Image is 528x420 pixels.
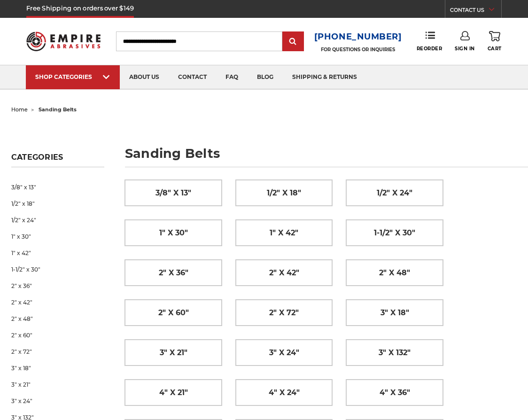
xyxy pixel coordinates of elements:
[314,47,402,53] p: FOR QUESTIONS OR INQUIRIES
[11,153,104,167] h5: Categories
[236,260,333,286] a: 2" x 42"
[346,300,443,326] a: 3" x 18"
[11,393,104,409] a: 3" x 24"
[11,245,104,261] a: 1" x 42"
[450,5,501,18] a: CONTACT US
[269,345,299,361] span: 3" x 24"
[35,73,110,80] div: SHOP CATEGORIES
[380,305,409,321] span: 3" x 18"
[11,376,104,393] a: 3" x 21"
[283,65,366,89] a: shipping & returns
[125,380,222,405] a: 4" x 21"
[346,220,443,246] a: 1-1/2" x 30"
[125,340,222,366] a: 3" x 21"
[314,30,402,44] a: [PHONE_NUMBER]
[216,65,248,89] a: faq
[267,185,301,201] span: 1/2" x 18"
[11,228,104,245] a: 1" x 30"
[379,265,410,281] span: 2" x 48"
[11,311,104,327] a: 2" x 48"
[346,260,443,286] a: 2" x 48"
[455,46,475,52] span: Sign In
[236,380,333,405] a: 4" x 24"
[488,31,502,52] a: Cart
[39,106,77,113] span: sanding belts
[11,179,104,195] a: 3/8" x 13"
[236,300,333,326] a: 2" x 72"
[269,265,299,281] span: 2" x 42"
[269,385,300,401] span: 4" x 24"
[125,180,222,206] a: 3/8" x 13"
[269,305,299,321] span: 2" x 72"
[11,278,104,294] a: 2" x 36"
[11,212,104,228] a: 1/2" x 24"
[11,106,28,113] a: home
[120,65,169,89] a: about us
[248,65,283,89] a: blog
[417,46,443,52] span: Reorder
[11,360,104,376] a: 3" x 18"
[125,260,222,286] a: 2" x 36"
[346,340,443,366] a: 3" x 132"
[169,65,216,89] a: contact
[155,185,191,201] span: 3/8" x 13"
[417,31,443,51] a: Reorder
[159,265,188,281] span: 2" x 36"
[236,340,333,366] a: 3" x 24"
[488,46,502,52] span: Cart
[11,261,104,278] a: 1-1/2" x 30"
[374,225,415,241] span: 1-1/2" x 30"
[11,195,104,212] a: 1/2" x 18"
[346,180,443,206] a: 1/2" x 24"
[160,345,187,361] span: 3" x 21"
[26,27,101,56] img: Empire Abrasives
[380,385,410,401] span: 4" x 36"
[11,294,104,311] a: 2" x 42"
[379,345,411,361] span: 3" x 132"
[377,185,412,201] span: 1/2" x 24"
[125,220,222,246] a: 1" x 30"
[236,220,333,246] a: 1" x 42"
[270,225,298,241] span: 1" x 42"
[11,327,104,343] a: 2" x 60"
[159,385,188,401] span: 4" x 21"
[159,225,188,241] span: 1" x 30"
[125,300,222,326] a: 2" x 60"
[346,380,443,405] a: 4" x 36"
[158,305,189,321] span: 2" x 60"
[11,343,104,360] a: 2" x 72"
[236,180,333,206] a: 1/2" x 18"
